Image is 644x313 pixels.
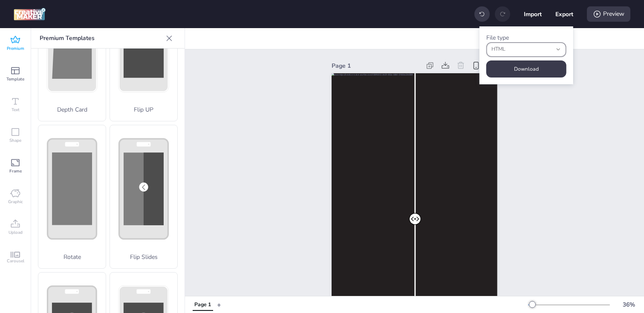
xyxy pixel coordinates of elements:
button: Export [555,5,573,23]
div: Tabs [188,297,217,312]
button: Import [524,5,542,23]
div: Page 1 [332,61,421,70]
button: Download [486,60,566,78]
span: Carousel [7,258,24,264]
button: + [217,297,221,312]
div: Preview [587,6,630,22]
label: File type [486,34,509,42]
p: Rotate [38,253,106,261]
button: fileType [486,42,566,57]
p: Flip UP [110,105,177,114]
div: Page 1 [194,301,211,309]
p: Flip Slides [110,253,177,261]
span: Shape [9,137,21,144]
p: Premium Templates [40,28,162,49]
div: 36 % [618,300,639,309]
span: Template [6,76,24,83]
span: Graphic [8,198,23,205]
span: Premium [7,45,24,52]
p: Depth Card [38,105,106,114]
span: HTML [491,46,552,53]
span: Upload [9,229,23,236]
span: Frame [9,168,22,175]
img: logo Creative Maker [14,8,46,20]
span: Text [12,106,20,113]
